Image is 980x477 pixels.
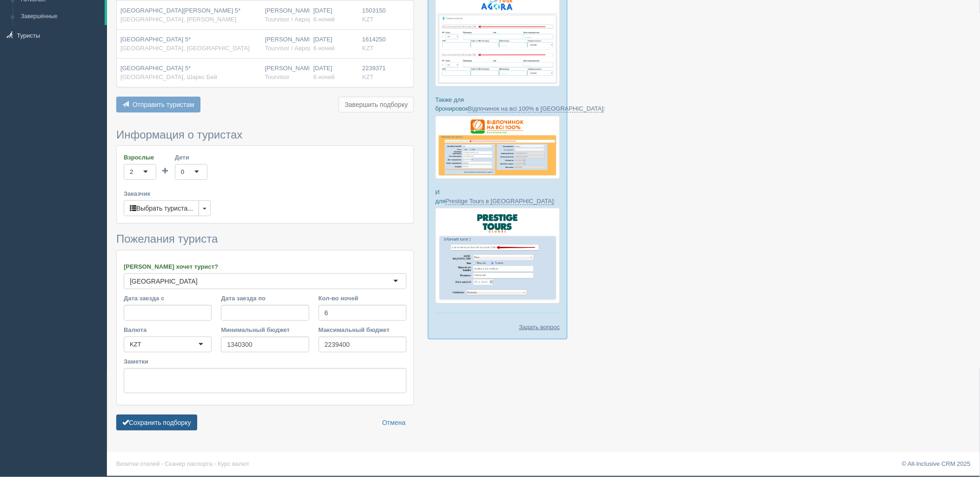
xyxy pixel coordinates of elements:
[116,232,218,245] span: Пожелания туриста
[435,208,560,304] img: prestige-tours-booking-form-crm-for-travel-agents.png
[120,36,191,43] span: [GEOGRAPHIC_DATA] 5*
[214,460,216,467] span: ·
[319,294,407,303] label: Кол-во ночей
[468,105,603,113] a: Відпочинок на всі 100% в [GEOGRAPHIC_DATA]
[116,460,160,467] a: Визитки отелей
[116,129,414,141] h3: Информация о туристах
[120,65,191,72] span: [GEOGRAPHIC_DATA] 5*
[313,73,335,80] span: 6 ночей
[218,460,249,467] a: Курс валют
[362,73,374,80] span: KZT
[313,35,355,53] div: [DATE]
[120,16,236,23] span: [GEOGRAPHIC_DATA], [PERSON_NAME]
[124,262,407,271] label: [PERSON_NAME] хочет турист?
[435,188,560,205] p: И для :
[362,7,386,14] span: 1503150
[221,294,309,303] label: Дата заезда по
[435,95,560,113] p: Также для бронировок :
[124,153,156,162] label: Взрослые
[175,153,207,162] label: Дети
[362,45,374,52] span: KZT
[376,415,412,431] a: Отмена
[130,167,133,177] div: 2
[265,16,325,23] span: Tourvisor / Аврора-БГ
[116,415,197,431] button: Сохранить подборку
[319,325,407,334] label: Максимальный бюджет
[265,35,306,53] div: [PERSON_NAME]
[165,460,213,467] a: Сканер паспорта
[313,16,335,23] span: 6 ночей
[124,294,212,303] label: Дата заезда с
[339,97,414,113] button: Завершить подборку
[120,45,250,52] span: [GEOGRAPHIC_DATA], [GEOGRAPHIC_DATA]
[313,45,335,52] span: 6 ночей
[130,277,198,286] div: [GEOGRAPHIC_DATA]
[181,167,184,177] div: 0
[902,460,971,467] a: © All-Inclusive CRM 2025
[446,198,553,205] a: Prestige Tours в [GEOGRAPHIC_DATA]
[133,101,194,108] span: Отправить туристам
[124,357,407,366] label: Заметки
[362,65,386,72] span: 2239371
[124,200,199,216] button: Выбрать туриста...
[124,325,212,334] label: Валюта
[265,64,306,81] div: [PERSON_NAME]
[221,325,309,334] label: Минимальный бюджет
[362,16,374,23] span: KZT
[130,340,141,349] div: KZT
[265,7,306,24] div: [PERSON_NAME]
[161,460,163,467] span: ·
[116,97,200,113] button: Отправить туристам
[519,323,560,331] a: Задать вопрос
[124,189,407,198] label: Заказчик
[120,7,240,14] span: [GEOGRAPHIC_DATA][PERSON_NAME] 5*
[265,73,290,80] span: Tourvisor
[17,8,105,25] a: Завершённые
[313,64,355,81] div: [DATE]
[313,7,355,24] div: [DATE]
[319,305,407,321] input: 7-10 или 7,10,14
[362,36,386,43] span: 1614250
[265,45,325,52] span: Tourvisor / Аврора-БГ
[120,73,217,80] span: [GEOGRAPHIC_DATA], Шаркс Бей
[435,116,560,179] img: otdihnavse100--%D1%84%D0%BE%D1%80%D0%BC%D0%B0-%D0%B1%D1%80%D0%BE%D0%BD%D0%B8%D1%80%D0%BE%D0%B2%D0...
